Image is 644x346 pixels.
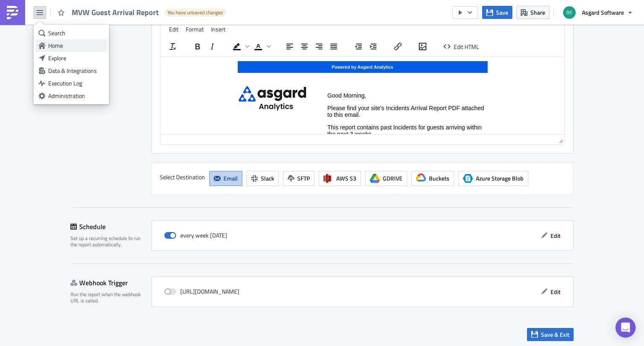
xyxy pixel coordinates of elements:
img: Asgard Analytics [78,29,149,54]
span: Email [223,174,238,183]
img: Avatar [562,5,576,20]
button: GDRIVE [365,171,407,186]
img: PushMetrics [6,6,19,19]
span: Edit [551,287,561,296]
button: Edit [537,229,565,242]
button: Italic [205,41,219,52]
p: Good Morning, [167,35,327,42]
div: Webhook Trigger [70,276,151,289]
button: Clear formatting [166,41,180,52]
body: Rich Text Area. Press ALT-0 for help. [3,3,400,186]
span: Edit HTML [454,42,479,51]
p: Please find your site's Incidents Arrival Report PDF attached to this email. [167,48,327,61]
button: Buckets [411,171,454,186]
iframe: Rich Text Area [161,57,564,134]
div: Open Intercom Messenger [615,318,636,338]
span: AWS S3 [336,174,356,183]
button: Bold [190,41,205,52]
button: Justify [327,41,341,52]
div: [URL][DOMAIN_NAME] [164,285,239,298]
label: Select Destination [160,171,205,183]
button: SFTP [283,171,314,186]
span: Format [186,25,204,34]
span: Edit [551,231,561,240]
button: Slack [247,171,279,186]
button: Save [482,6,512,19]
button: Align center [297,41,312,52]
div: every week [DATE] [164,229,227,242]
div: Text color [251,41,272,52]
button: Align left [283,41,297,52]
button: Align right [312,41,326,52]
button: Share [517,6,549,19]
button: Azure Storage BlobAzure Storage Blob [458,171,528,186]
div: Explore [48,54,104,62]
td: Powered by Asgard Analytics [77,4,327,16]
button: Save & Exit [527,328,574,341]
button: Asgard Software [558,3,638,22]
span: MVW Guest Arrival Report [72,8,160,17]
span: Buckets [429,174,449,183]
span: Insert [211,25,226,34]
span: GDRIVE [383,174,402,183]
div: Resize [556,134,564,145]
span: Azure Storage Blob [463,173,473,183]
div: Execution Log [48,79,104,88]
span: Azure Storage Blob [476,174,524,183]
div: Search [48,29,104,37]
span: Asgard Software [582,8,624,17]
button: Insert/edit image [415,41,430,52]
div: Schedule [70,220,151,233]
button: Decrease indent [351,41,366,52]
button: Edit [537,285,565,298]
button: Email [209,171,242,186]
button: Edit HTML [440,41,483,52]
button: Insert/edit link [391,41,405,52]
span: Edit [169,25,179,34]
p: This report contains past Incidents for guests arriving within the next 3 weeks. [167,67,327,80]
div: Set up a recurring schedule to run the report automatically. [70,235,146,248]
span: Save [496,8,508,17]
span: Slack [261,174,274,183]
div: Run the report when the webhook URL is called. [70,291,146,304]
span: SFTP [297,174,310,183]
button: Increase indent [366,41,380,52]
div: Home [48,41,104,50]
span: Save & Exit [541,330,569,339]
button: AWS S3 [319,171,361,186]
span: You have unsaved changes [167,9,223,16]
div: Administration [48,92,104,100]
div: Data & Integrations [48,67,104,75]
div: Background color [230,41,251,52]
span: Share [530,8,545,17]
